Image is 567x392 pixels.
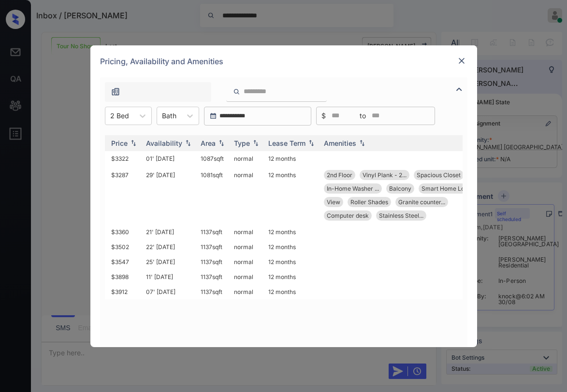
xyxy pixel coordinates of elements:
[142,151,197,166] td: 01' [DATE]
[389,185,411,192] span: Balcony
[142,239,197,254] td: 22' [DATE]
[183,140,193,146] img: sorting
[264,151,320,166] td: 12 months
[197,224,230,239] td: 1137 sqft
[306,140,316,146] img: sorting
[230,166,264,224] td: normal
[107,284,142,299] td: $3912
[321,111,326,121] span: $
[422,185,471,192] span: Smart Home Lock
[142,254,197,269] td: 25' [DATE]
[107,269,142,284] td: $3898
[264,254,320,269] td: 12 months
[142,269,197,284] td: 11' [DATE]
[363,171,407,179] span: Vinyl Plank - 2...
[457,56,466,66] img: close
[417,171,461,179] span: Spacious Closet
[107,166,142,224] td: $3287
[268,139,305,147] div: Lease Term
[230,254,264,269] td: normal
[142,284,197,299] td: 07' [DATE]
[230,151,264,166] td: normal
[146,139,182,147] div: Availability
[264,166,320,224] td: 12 months
[197,239,230,254] td: 1137 sqft
[251,140,261,146] img: sorting
[233,87,240,96] img: icon-zuma
[197,269,230,284] td: 1137 sqft
[230,269,264,284] td: normal
[90,45,477,77] div: Pricing, Availability and Amenities
[453,84,465,95] img: icon-zuma
[264,239,320,254] td: 12 months
[197,151,230,166] td: 1087 sqft
[107,224,142,239] td: $3360
[142,224,197,239] td: 21' [DATE]
[357,140,367,146] img: sorting
[230,284,264,299] td: normal
[201,139,216,147] div: Area
[197,166,230,224] td: 1081 sqft
[234,139,250,147] div: Type
[197,254,230,269] td: 1137 sqft
[111,139,128,147] div: Price
[327,171,352,179] span: 2nd Floor
[107,239,142,254] td: $3502
[264,284,320,299] td: 12 months
[264,269,320,284] td: 12 months
[264,224,320,239] td: 12 months
[327,212,369,219] span: Computer desk
[217,140,226,146] img: sorting
[129,140,138,146] img: sorting
[142,166,197,224] td: 29' [DATE]
[197,284,230,299] td: 1137 sqft
[350,198,388,206] span: Roller Shades
[324,139,356,147] div: Amenities
[107,254,142,269] td: $3547
[107,151,142,166] td: $3322
[327,198,340,206] span: View
[327,185,379,192] span: In-Home Washer ...
[360,111,366,121] span: to
[398,198,445,206] span: Granite counter...
[379,212,423,219] span: Stainless Steel...
[230,224,264,239] td: normal
[111,87,120,97] img: icon-zuma
[230,239,264,254] td: normal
